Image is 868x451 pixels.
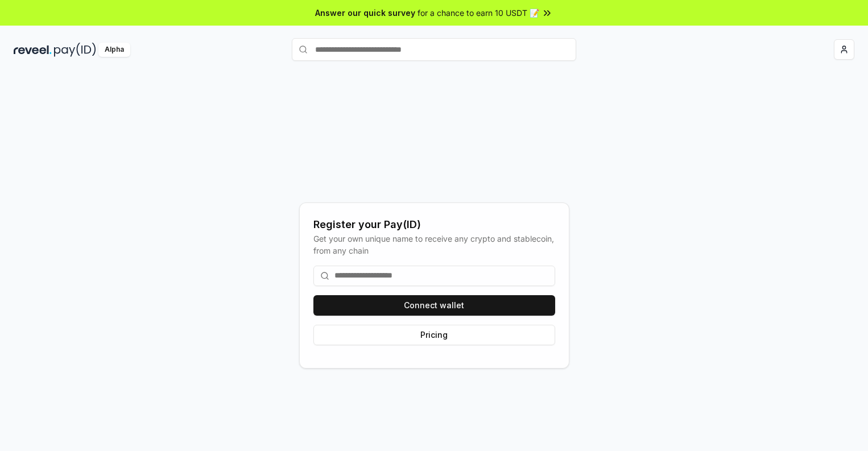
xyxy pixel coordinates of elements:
img: pay_id [54,43,96,57]
img: reveel_dark [14,43,52,57]
div: Alpha [98,43,130,57]
button: Connect wallet [313,295,555,316]
span: for a chance to earn 10 USDT 📝 [418,7,539,19]
div: Register your Pay(ID) [313,217,555,233]
span: Answer our quick survey [315,7,415,19]
button: Pricing [313,325,555,345]
div: Get your own unique name to receive any crypto and stablecoin, from any chain [313,233,555,256]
